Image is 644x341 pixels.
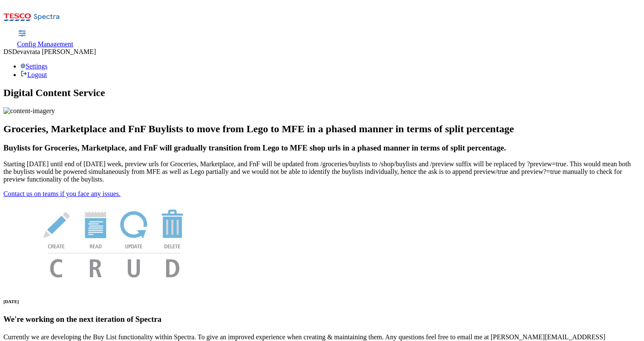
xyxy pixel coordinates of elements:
img: content-imagery [3,107,55,115]
span: Devavrata [PERSON_NAME] [12,48,96,55]
h3: Buylists for Groceries, Marketplace, and FnF will gradually transition from Lego to MFE shop urls... [3,143,641,153]
h2: Groceries, Marketplace and FnF Buylists to move from Lego to MFE in a phased manner in terms of s... [3,123,641,135]
span: DS [3,48,12,55]
a: Settings [20,63,48,70]
img: News Image [3,198,225,287]
a: Config Management [17,30,73,48]
a: Contact us on teams if you face any issues. [3,190,121,197]
h3: We're working on the next iteration of Spectra [3,315,641,324]
span: Config Management [17,40,73,48]
a: Logout [20,71,47,78]
h1: Digital Content Service [3,87,641,99]
h6: [DATE] [3,299,641,304]
p: Starting [DATE] until end of [DATE] week, preview urls for Groceries, Marketplace, and FnF will b... [3,160,641,183]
